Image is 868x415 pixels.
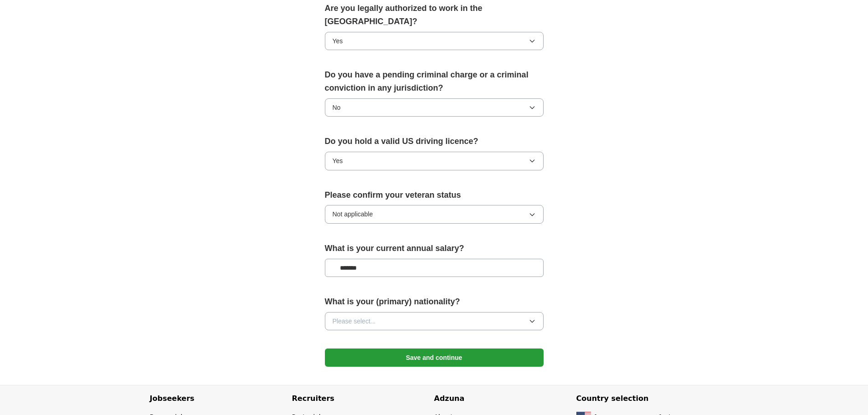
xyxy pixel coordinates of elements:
[333,102,341,113] span: No
[325,205,544,223] button: Not applicable
[325,312,544,330] button: Please select...
[325,348,544,367] button: Save and continue
[325,135,544,148] label: Do you hold a valid US driving licence?
[333,156,343,166] span: Yes
[325,295,544,308] label: What is your (primary) nationality?
[325,32,544,50] button: Yes
[333,316,376,326] span: Please select...
[325,152,544,170] button: Yes
[325,68,544,95] label: Do you have a pending criminal charge or a criminal conviction in any jurisdiction?
[333,36,343,46] span: Yes
[333,209,373,219] span: Not applicable
[325,242,544,255] label: What is your current annual salary?
[325,189,544,202] label: Please confirm your veteran status
[576,385,719,412] h4: Country selection
[325,2,544,28] label: Are you legally authorized to work in the [GEOGRAPHIC_DATA]?
[325,98,544,117] button: No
